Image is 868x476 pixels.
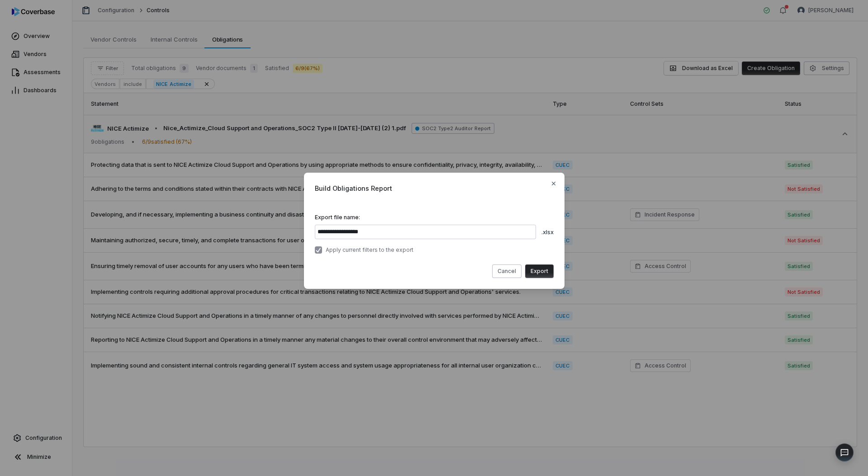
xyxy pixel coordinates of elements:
[315,214,554,221] label: Export file name:
[492,264,522,278] button: Cancel
[315,184,554,193] span: Build Obligations Report
[541,228,554,237] span: .xlsx
[326,246,413,254] label: Apply current filters to the export
[525,264,554,278] button: Export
